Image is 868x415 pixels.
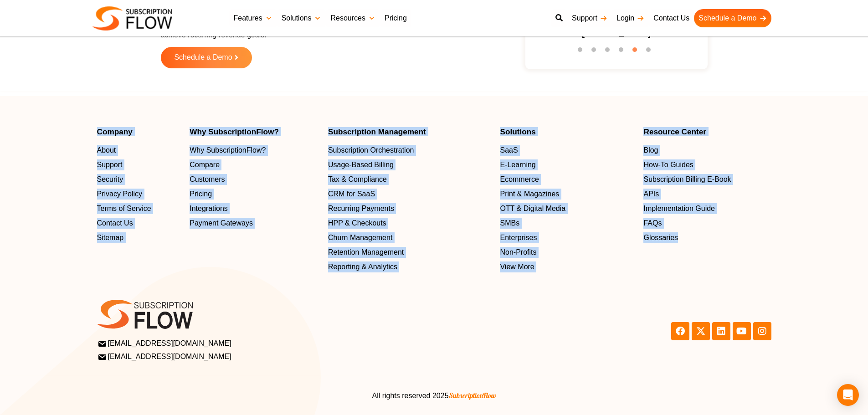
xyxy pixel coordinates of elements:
[643,160,693,171] span: How-To Guides
[643,204,715,215] span: Implementation Guide
[97,233,181,244] a: Sitemap
[190,160,220,171] span: Compare
[643,145,658,156] span: Blog
[97,174,123,185] span: Security
[328,145,491,156] a: Subscription Orchestration
[97,204,151,215] span: Terms of Service
[500,145,518,156] span: SaaS
[97,189,143,200] span: Privacy Policy
[328,189,375,200] span: CRM for SaaS
[612,9,649,27] a: Login
[500,174,539,185] span: Ecommerce
[643,233,771,244] a: Glossaries
[328,174,491,185] a: Tax & Compliance
[97,160,181,171] a: Support
[99,338,431,349] a: [EMAIL_ADDRESS][DOMAIN_NAME]
[500,128,634,136] h4: Solutions
[500,218,519,229] span: SMBs
[190,218,319,229] a: Payment Gateways
[328,204,491,215] a: Recurring Payments
[619,47,628,56] button: 4 of 6
[605,47,614,56] button: 3 of 6
[643,174,771,185] a: Subscription Billing E-Book
[643,233,678,244] span: Glossaries
[97,189,181,200] a: Privacy Policy
[500,262,534,273] span: View More
[591,47,601,56] button: 2 of 6
[328,160,394,171] span: Usage-Based Billing
[190,145,319,156] a: Why SubscriptionFlow?
[190,218,253,229] span: Payment Gateways
[190,189,319,200] a: Pricing
[500,204,634,215] a: OTT & Digital Media
[190,204,228,215] span: Integrations
[99,351,231,362] span: [EMAIL_ADDRESS][DOMAIN_NAME]
[328,218,491,229] a: HPP & Checkouts
[643,218,771,229] a: FAQs
[97,145,116,156] span: About
[97,300,193,329] img: SF-logo
[500,247,536,258] span: Non-Profits
[229,9,277,27] a: Features
[99,338,231,349] span: [EMAIL_ADDRESS][DOMAIN_NAME]
[328,204,394,215] span: Recurring Payments
[190,189,212,200] span: Pricing
[649,9,694,27] a: Contact Us
[190,145,266,156] span: Why SubscriptionFlow?
[97,204,181,215] a: Terms of Service
[643,160,771,171] a: How-To Guides
[97,218,133,229] span: Contact Us
[326,9,380,27] a: Resources
[97,233,124,244] span: Sitemap
[328,262,397,273] span: Reporting & Analytics
[174,54,232,61] span: Schedule a Demo
[190,174,225,185] span: Customers
[500,233,634,244] a: Enterprises
[328,233,392,244] span: Churn Management
[500,247,634,258] a: Non-Profits
[97,145,181,156] a: About
[328,189,491,200] a: CRM for SaaS
[190,160,319,171] a: Compare
[643,189,771,200] a: APIs
[500,262,634,273] a: View More
[190,174,319,185] a: Customers
[328,128,491,136] h4: Subscription Management
[449,391,496,400] span: SubscriptionFlow
[643,128,771,136] h4: Resource Center
[500,233,537,244] span: Enterprises
[643,189,659,200] span: APIs
[97,390,771,401] center: All rights reserved 2025
[97,128,181,136] h4: Company
[500,174,634,185] a: Ecommerce
[277,9,326,27] a: Solutions
[500,189,559,200] span: Print & Magazines
[632,47,642,56] button: 5 of 6
[328,174,387,185] span: Tax & Compliance
[92,6,172,31] img: Subscriptionflow
[328,233,491,244] a: Churn Management
[837,384,859,406] div: Open Intercom Messenger
[328,247,404,258] span: Retention Management
[97,218,181,229] a: Contact Us
[500,189,634,200] a: Print & Magazines
[646,47,655,56] button: 6 of 6
[328,262,491,273] a: Reporting & Analytics
[190,128,319,136] h4: Why SubscriptionFlow?
[328,247,491,258] a: Retention Management
[328,218,386,229] span: HPP & Checkouts
[500,160,535,171] span: E-Learning
[500,218,634,229] a: SMBs
[500,145,634,156] a: SaaS
[97,160,123,171] span: Support
[380,9,411,27] a: Pricing
[567,9,612,27] a: Support
[328,160,491,171] a: Usage-Based Billing
[97,174,181,185] a: Security
[578,47,587,56] button: 1 of 6
[99,351,431,362] a: [EMAIL_ADDRESS][DOMAIN_NAME]
[643,174,731,185] span: Subscription Billing E-Book
[643,218,662,229] span: FAQs
[643,204,771,215] a: Implementation Guide
[328,145,414,156] span: Subscription Orchestration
